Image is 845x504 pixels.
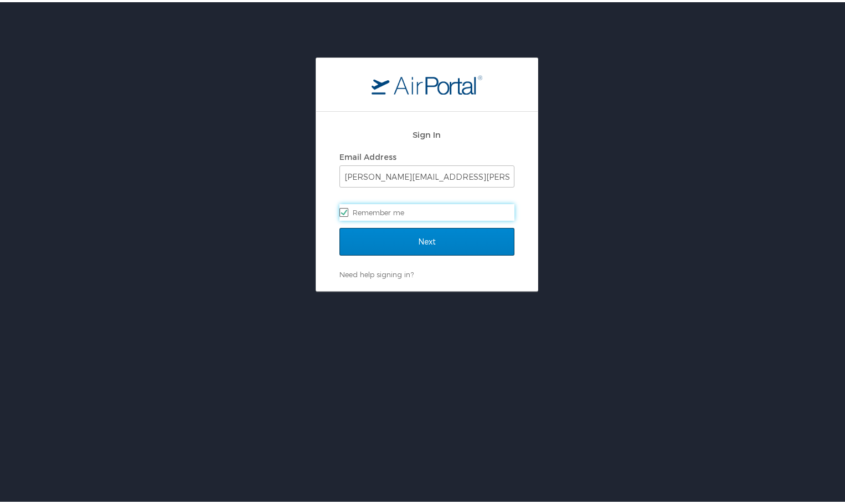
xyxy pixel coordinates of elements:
input: Next [339,226,514,253]
label: Email Address [339,150,396,159]
img: logo [372,72,482,92]
label: Remember me [339,202,514,219]
a: Need help signing in? [339,268,414,277]
h2: Sign In [339,126,514,139]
